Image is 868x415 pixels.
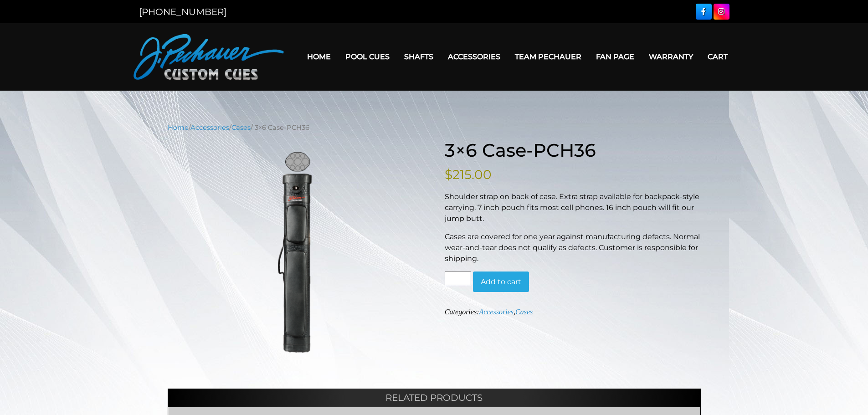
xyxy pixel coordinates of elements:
[445,167,452,182] span: $
[300,45,338,68] a: Home
[589,45,642,68] a: Fan Page
[479,308,514,316] a: Accessories
[134,34,284,80] img: Pechauer Custom Cues
[508,45,589,68] a: Team Pechauer
[190,123,229,132] a: Accessories
[168,123,189,132] a: Home
[338,45,397,68] a: Pool Cues
[515,308,533,316] a: Cases
[642,45,700,68] a: Warranty
[700,45,735,68] a: Cart
[168,151,424,356] img: 3x6HorizontalSm-1010x168.png
[441,45,508,68] a: Accessories
[397,45,441,68] a: Shafts
[139,6,226,17] a: [PHONE_NUMBER]
[473,272,529,292] button: Add to cart
[168,389,701,407] h2: Related products
[168,123,701,133] nav: Breadcrumb
[445,272,471,285] input: Product quantity
[231,123,251,132] a: Cases
[445,231,701,264] p: Cases are covered for one year against manufacturing defects. Normal wear-and-tear does not quali...
[445,139,701,161] h1: 3×6 Case-PCH36
[445,167,492,182] bdi: 215.00
[445,191,701,224] p: Shoulder strap on back of case. Extra strap available for backpack-style carrying. 7 inch pouch f...
[445,308,533,316] span: Categories: ,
